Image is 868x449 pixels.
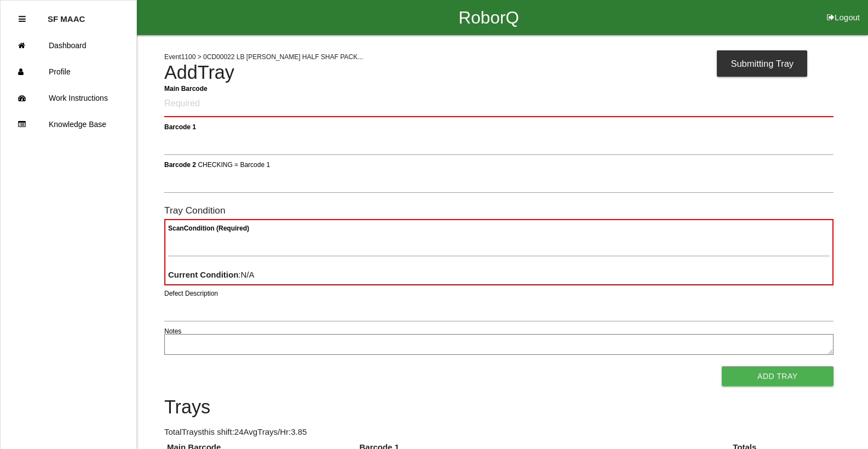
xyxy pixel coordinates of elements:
b: Barcode 2 [164,160,196,168]
p: Total Trays this shift: 24 Avg Trays /Hr: 3.85 [164,426,833,439]
p: SF MAAC [48,6,85,24]
h4: Add Tray [164,62,833,83]
b: Barcode 1 [164,123,196,130]
span: Event 1100 > 0CD00022 LB [PERSON_NAME] HALF SHAF PACK... [164,53,363,61]
a: Work Instructions [1,85,136,111]
button: Add Tray [722,366,833,386]
label: Notes [164,326,181,336]
b: Scan Condition (Required) [168,225,249,232]
b: Current Condition [168,270,238,279]
h4: Trays [164,397,833,418]
h6: Tray Condition [164,205,833,216]
label: Defect Description [164,289,218,298]
div: Submitting Tray [717,50,807,77]
input: Required [164,91,833,117]
b: Main Barcode [164,84,208,92]
a: Profile [1,59,136,85]
div: Close [19,6,26,32]
a: Knowledge Base [1,111,136,137]
span: : N/A [168,270,255,279]
span: CHECKING = Barcode 1 [198,160,270,168]
a: Dashboard [1,32,136,59]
